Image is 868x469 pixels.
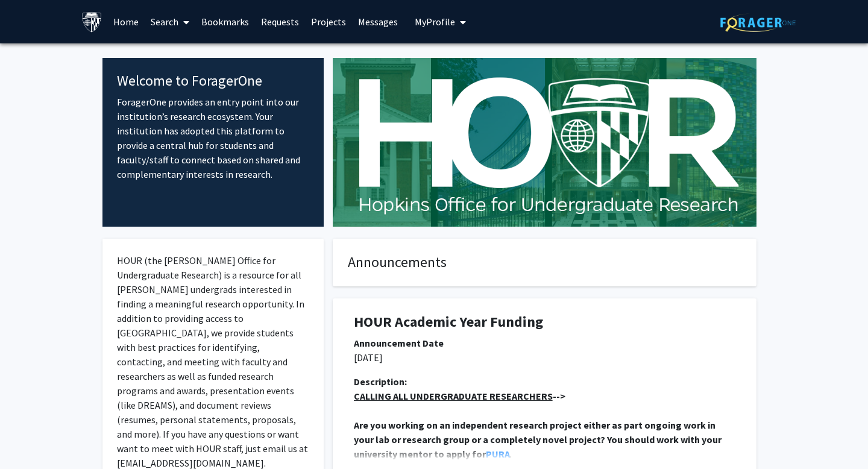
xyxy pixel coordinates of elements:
a: Requests [255,1,305,43]
iframe: Chat [9,415,51,460]
h4: Welcome to ForagerOne [117,72,309,90]
img: Cover Image [333,58,756,227]
p: . [354,418,735,461]
a: Home [107,1,145,43]
a: Messages [352,1,404,43]
h1: HOUR Academic Year Funding [354,313,735,331]
strong: Are you working on an independent research project either as part ongoing work in your lab or res... [354,419,723,460]
span: My Profile [415,16,455,28]
div: Announcement Date [354,336,735,350]
a: Search [145,1,195,43]
div: Description: [354,374,735,389]
img: Johns Hopkins University Logo [81,11,102,33]
strong: --> [354,390,565,402]
h4: Announcements [348,254,741,271]
img: ForagerOne Logo [720,13,796,32]
u: CALLING ALL UNDERGRADUATE RESEARCHERS [354,390,553,402]
a: PURA [486,448,510,460]
a: Bookmarks [195,1,255,43]
p: [DATE] [354,350,735,365]
p: ForagerOne provides an entry point into our institution’s research ecosystem. Your institution ha... [117,95,309,181]
a: Projects [305,1,352,43]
